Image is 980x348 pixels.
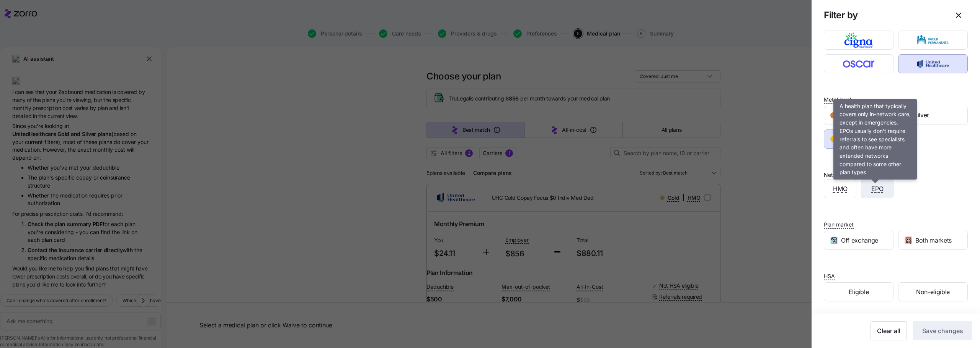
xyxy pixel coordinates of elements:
[831,32,887,48] img: Cigna Healthcare
[915,236,952,245] span: Both markets
[913,321,972,340] button: Save changes
[840,110,859,120] span: Bronze
[824,96,851,104] span: Metal level
[824,171,858,179] div: Network type
[871,321,907,340] button: Clear all
[877,326,900,335] span: Clear all
[871,184,884,194] span: EPO
[905,32,961,48] img: Kaiser Permanente
[916,287,950,297] span: Non-eligible
[824,272,835,280] span: HSA
[905,56,961,71] img: UnitedHealthcare
[824,221,854,228] span: Plan market
[833,184,848,194] span: HMO
[914,110,929,120] span: Silver
[824,9,943,21] h1: Filter by
[840,134,853,144] span: Gold
[849,287,869,297] span: Eligible
[922,326,963,335] span: Save changes
[841,236,878,245] span: Off exchange
[831,56,887,71] img: Oscar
